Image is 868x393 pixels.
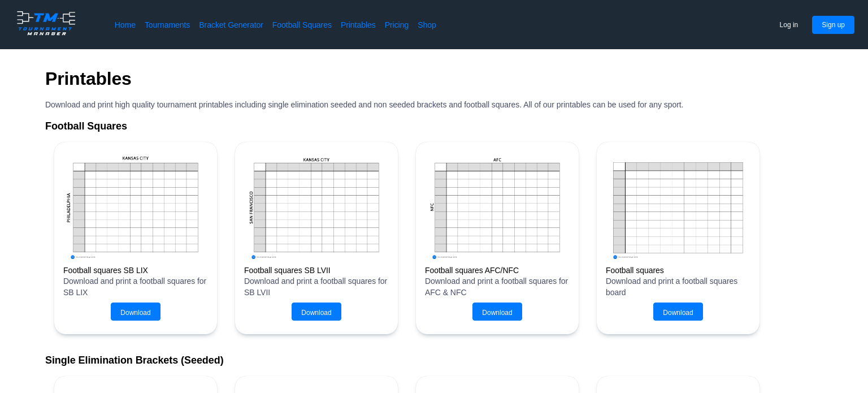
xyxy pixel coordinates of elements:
a: Printables [341,19,376,31]
button: Download [472,303,522,321]
h2: Football Squares [45,119,823,133]
button: Log in [770,16,808,34]
a: Bracket Generator [199,19,263,31]
a: Football Squares [272,19,332,31]
span: Download and print a football squares for SB LVII [244,277,387,297]
h2: Football squares AFC/NFC [425,265,570,275]
img: Super Bowl LIX squares image [63,151,208,263]
button: Download [653,303,702,321]
h2: Printables [45,67,823,90]
h2: Single Elimination Brackets (Seeded) [45,353,823,367]
a: Home [115,19,136,31]
span: Download and print a football squares for AFC & NFC [425,277,568,297]
a: Pricing [385,19,409,31]
span: Download and print a football squares board [606,277,737,297]
a: Tournaments [145,19,190,31]
button: Download [292,303,341,321]
img: Football squares AFC & NFC [425,151,570,263]
button: Download [111,303,160,321]
button: Sign up [812,16,854,34]
h2: Football squares SB LVII [244,265,389,275]
h2: Football squares [606,265,750,275]
span: Download and print high quality tournament printables including single elimination seeded and non... [45,100,683,109]
a: Shop [418,19,436,31]
img: Super Bowl LVII squares image [244,151,389,263]
h2: Football squares SB LIX [63,265,208,275]
img: Super Bowl squares preview [606,151,750,263]
img: logo.ffa97a18e3bf2c7d.png [14,9,79,37]
span: Download and print a football squares for SB LIX [63,277,206,297]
